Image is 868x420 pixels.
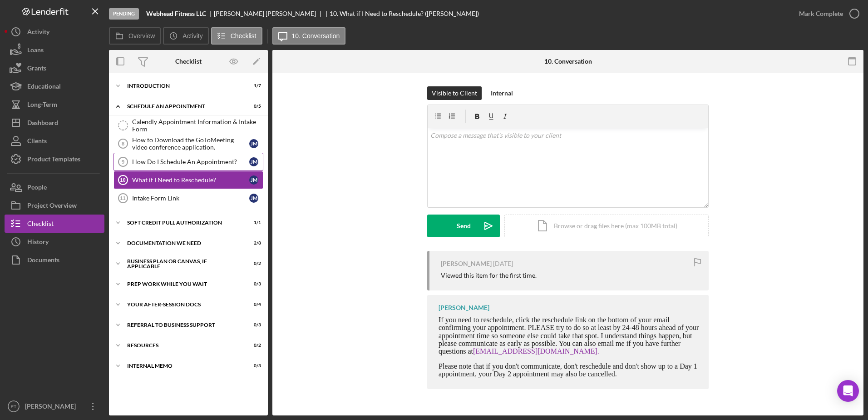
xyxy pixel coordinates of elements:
[27,23,49,43] div: Activity
[27,95,57,116] div: Long-Term
[245,261,261,266] div: 0 / 2
[231,32,256,40] label: Checklist
[249,194,258,203] div: J M
[127,281,238,287] div: Prep Work While You Wait
[330,10,479,17] div: 10. What if I Need to Reschedule? ([PERSON_NAME])
[837,380,859,402] div: Open Intercom Messenger
[214,10,324,17] div: [PERSON_NAME] [PERSON_NAME]
[5,178,104,196] button: People
[113,116,263,135] a: Calendly Appointment Information & Intake Form
[5,215,104,233] button: Checklist
[27,114,58,134] div: Dashboard
[5,397,104,415] button: ET[PERSON_NAME]
[132,158,249,165] div: How Do I Schedule An Appointment?
[5,114,104,132] button: Dashboard
[799,5,843,23] div: Mark Complete
[439,304,489,311] div: [PERSON_NAME]
[132,136,249,151] div: How to Download the GoToMeeting video conference application.
[491,86,513,100] div: Internal
[5,23,104,41] button: Activity
[5,132,104,150] button: Clients
[120,195,125,201] tspan: 11
[5,196,104,215] button: Project Overview
[109,27,161,45] button: Overview
[5,77,104,95] button: Educational
[11,404,16,409] text: ET
[127,259,238,269] div: Business Plan or Canvas, if applicable
[245,104,261,109] div: 0 / 5
[245,363,261,369] div: 0 / 3
[109,8,139,20] div: Pending
[182,32,202,40] label: Activity
[5,59,104,77] button: Grants
[245,281,261,287] div: 0 / 3
[127,240,238,246] div: Documentation We Need
[790,5,863,23] button: Mark Complete
[128,32,155,40] label: Overview
[27,150,80,170] div: Product Templates
[249,157,258,166] div: J M
[245,302,261,307] div: 0 / 4
[127,220,238,225] div: Soft Credit Pull Authorization
[175,58,202,65] div: Checklist
[427,86,482,100] button: Visible to Client
[245,83,261,89] div: 1 / 7
[27,233,49,253] div: History
[127,322,238,328] div: Referral to Business Support
[27,178,47,199] div: People
[5,41,104,59] button: Loans
[27,251,59,271] div: Documents
[597,347,599,355] a: .
[113,189,263,207] a: 11Intake Form LinkJM
[245,343,261,348] div: 0 / 2
[493,260,513,267] time: 2024-09-16 21:34
[245,322,261,328] div: 0 / 3
[27,132,47,152] div: Clients
[457,215,471,237] div: Send
[120,177,125,183] tspan: 10
[113,153,263,171] a: 9How Do I Schedule An Appointment?JM
[113,135,263,153] a: 8How to Download the GoToMeeting video conference application.JM
[5,233,104,251] button: History
[127,83,238,89] div: Introduction
[544,58,592,65] div: 10. Conversation
[127,104,238,109] div: Schedule An Appointment
[113,171,263,189] a: 10What if I Need to Reschedule?JM
[27,215,54,235] div: Checklist
[5,251,104,269] button: Documents
[23,397,82,418] div: [PERSON_NAME]
[439,316,699,355] span: If you need to reschedule, click the reschedule link on the bottom of your email confirming your ...
[5,95,104,114] a: Long-Term
[292,32,340,40] label: 10. Conversation
[486,86,518,100] button: Internal
[245,240,261,246] div: 2 / 8
[245,220,261,225] div: 1 / 1
[432,86,477,100] div: Visible to Client
[27,196,77,217] div: Project Overview
[132,195,249,202] div: Intake Form Link
[249,175,258,185] div: J M
[122,141,124,146] tspan: 8
[132,176,249,184] div: What if I Need to Reschedule?
[27,41,44,61] div: Loans
[132,118,263,133] div: Calendly Appointment Information & Intake Form
[441,272,537,279] div: Viewed this item for the first time.
[127,343,238,348] div: Resources
[272,27,346,45] button: 10. Conversation
[427,215,500,237] button: Send
[249,139,258,148] div: J M
[441,260,492,267] div: [PERSON_NAME]
[27,77,61,98] div: Educational
[5,150,104,168] button: Product Templates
